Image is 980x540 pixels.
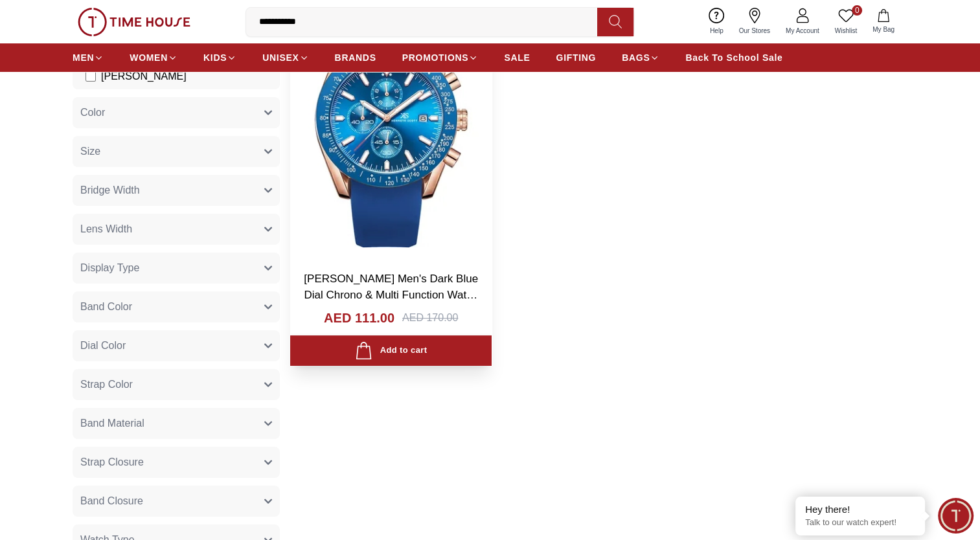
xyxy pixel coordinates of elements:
span: My Account [781,26,825,36]
img: ... [78,8,190,36]
div: Add to cart [355,342,427,359]
button: Band Closure [73,486,280,517]
span: BRANDS [335,51,376,64]
a: GIFTING [556,46,596,69]
span: SALE [504,51,530,64]
a: KIDS [203,46,236,69]
button: Dial Color [73,330,280,361]
span: Band Material [80,416,144,431]
span: [PERSON_NAME] [101,69,187,84]
a: BAGS [622,46,659,69]
span: 0 [852,5,862,16]
a: Back To School Sale [685,46,782,69]
button: Bridge Width [73,175,280,206]
button: Display Type [73,253,280,284]
button: Strap Color [73,369,280,400]
a: 0Wishlist [827,5,865,38]
span: Band Closure [80,493,143,509]
span: My Bag [867,25,900,34]
a: WOMEN [130,46,177,69]
button: Color [73,97,280,128]
span: Strap Color [80,377,133,392]
span: MEN [73,51,94,64]
button: Strap Closure [73,447,280,478]
span: Bridge Width [80,183,140,198]
a: SALE [504,46,530,69]
span: Band Color [80,299,132,315]
div: Chat Widget [938,498,974,534]
button: Band Color [73,291,280,322]
span: UNISEX [262,51,299,64]
a: Our Stores [731,5,778,38]
button: My Bag [865,6,902,37]
span: Our Stores [734,26,775,36]
span: Display Type [80,260,139,276]
button: Band Material [73,408,280,439]
div: AED 170.00 [402,310,458,326]
div: Hey there! [805,503,915,516]
button: Size [73,136,280,167]
span: KIDS [203,51,227,64]
button: Add to cart [290,335,492,366]
input: [PERSON_NAME] [85,71,96,82]
span: Size [80,144,100,159]
p: Talk to our watch expert! [805,517,915,528]
a: MEN [73,46,104,69]
span: GIFTING [556,51,596,64]
button: Lens Width [73,214,280,245]
a: UNISEX [262,46,308,69]
span: Lens Width [80,221,132,237]
span: Color [80,105,105,120]
span: Wishlist [830,26,862,36]
a: PROMOTIONS [402,46,479,69]
a: BRANDS [335,46,376,69]
span: Strap Closure [80,455,144,470]
span: Back To School Sale [685,51,782,64]
span: Help [705,26,729,36]
span: Dial Color [80,338,126,354]
a: [PERSON_NAME] Men's Dark Blue Dial Chrono & Multi Function Watch - K23148-RSNN [304,273,478,318]
a: Help [702,5,731,38]
span: PROMOTIONS [402,51,469,64]
span: WOMEN [130,51,168,64]
span: BAGS [622,51,650,64]
h4: AED 111.00 [324,309,394,327]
